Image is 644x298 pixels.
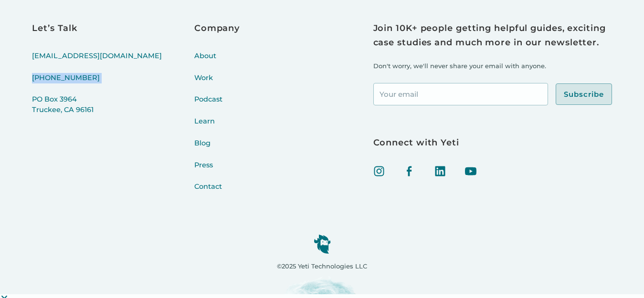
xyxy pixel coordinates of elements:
[32,51,162,73] a: [EMAIL_ADDRESS][DOMAIN_NAME]
[373,165,385,177] img: Instagram icon
[194,160,240,182] a: Press
[373,83,612,105] form: Footer Newsletter Signup
[373,61,612,71] p: Don't worry, we'll never share your email with anyone.
[194,182,240,204] a: Contact
[32,94,162,127] a: PO Box 3964Truckee, CA 96161
[32,21,162,36] h3: Let’s Talk
[465,165,476,177] img: Youtube icon
[194,116,240,138] a: Learn
[373,83,548,105] input: Your email
[194,51,240,73] a: About
[434,165,446,177] img: linked in icon
[32,73,162,95] a: [PHONE_NUMBER]
[373,21,612,50] h3: Join 10K+ people getting helpful guides, exciting case studies and much more in our newsletter.
[404,165,415,177] img: facebook icon
[314,234,331,254] img: yeti logo icon
[194,21,240,36] h3: Company
[194,94,240,116] a: Podcast
[194,138,240,160] a: Blog
[556,83,612,105] input: Subscribe
[194,73,240,95] a: Work
[373,136,612,150] h3: Connect with Yeti
[277,261,367,271] p: ©2025 Yeti Technologies LLC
